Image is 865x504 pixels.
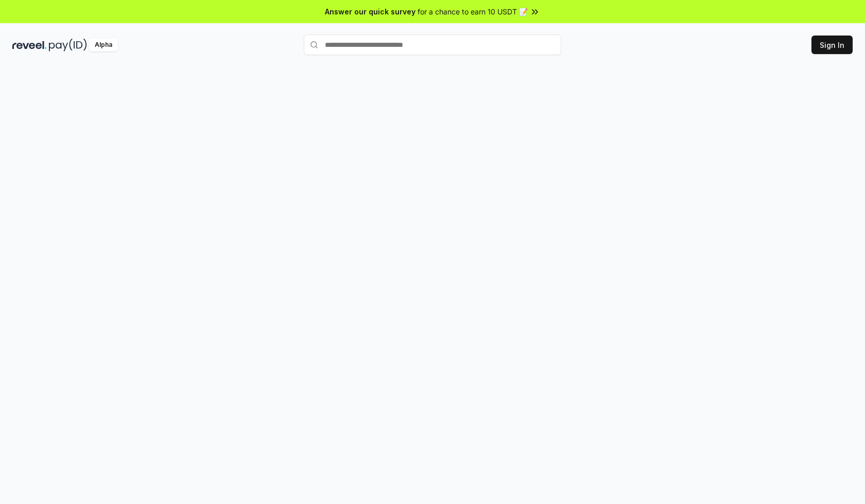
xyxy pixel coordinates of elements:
[811,36,853,54] button: Sign In
[89,39,118,51] div: Alpha
[12,39,47,51] img: reveel_dark
[49,39,87,51] img: pay_id
[418,6,528,17] span: for a chance to earn 10 USDT 📝
[325,6,416,17] span: Answer our quick survey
